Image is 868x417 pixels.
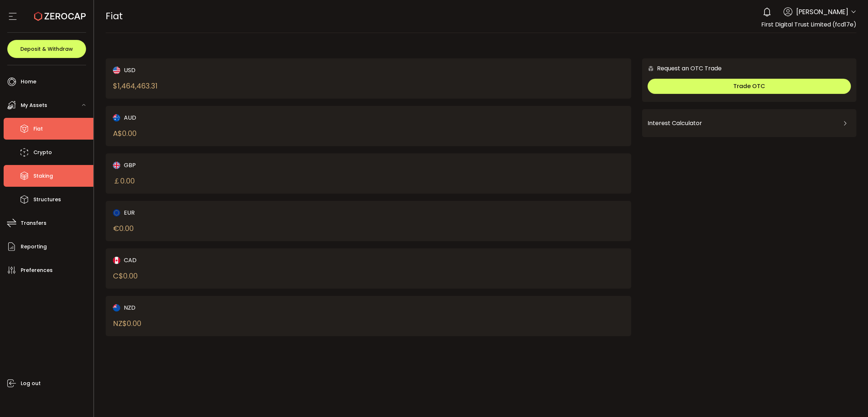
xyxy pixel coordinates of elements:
img: gbp_portfolio.svg [113,162,120,169]
span: Home [21,77,36,87]
iframe: Chat Widget [832,382,868,417]
span: Structures [33,194,61,205]
img: cad_portfolio.svg [113,257,120,264]
div: C$ 0.00 [113,271,138,281]
img: aud_portfolio.svg [113,114,120,121]
span: Staking [33,171,53,181]
div: CAD [113,256,343,265]
span: Fiat [106,10,123,22]
div: NZD [113,303,343,312]
div: Interest Calculator [648,115,851,132]
span: My Assets [21,100,47,111]
span: Crypto [33,147,52,158]
span: Transfers [21,218,46,228]
div: AUD [113,113,343,122]
div: € 0.00 [113,223,134,234]
button: Deposit & Withdraw [7,40,86,58]
img: nzd_portfolio.svg [113,304,120,311]
span: Deposit & Withdraw [20,46,73,51]
div: ￡ 0.00 [113,176,135,186]
span: Fiat [33,124,43,134]
div: A$ 0.00 [113,128,137,139]
span: Reporting [21,241,47,252]
button: Trade OTC [648,79,851,94]
div: GBP [113,161,343,170]
span: Trade OTC [733,82,765,90]
img: 6nGpN7MZ9FLuBP83NiajKbTRY4UzlzQtBKtCrLLspmCkSvCZHBKvY3NxgQaT5JnOQREvtQ257bXeeSTueZfAPizblJ+Fe8JwA... [648,65,654,72]
img: eur_portfolio.svg [113,209,120,216]
span: Preferences [21,265,53,276]
span: Log out [21,378,41,389]
div: $ 1,464,463.31 [113,80,158,91]
div: EUR [113,208,343,217]
div: USD [113,66,343,75]
span: First Digital Trust Limited (fcd17e) [761,20,856,29]
div: NZ$ 0.00 [113,318,141,329]
div: Request an OTC Trade [642,64,722,73]
span: [PERSON_NAME] [796,7,848,17]
img: usd_portfolio.svg [113,67,120,74]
